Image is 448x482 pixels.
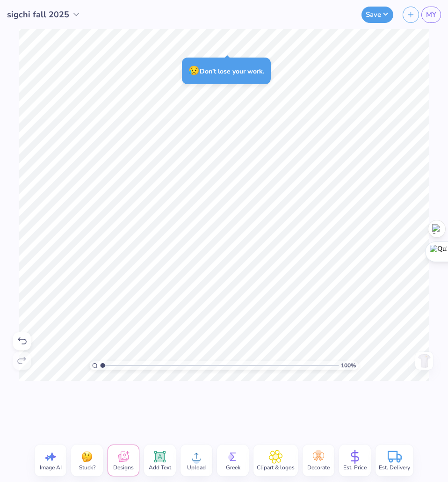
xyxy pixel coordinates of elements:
[379,464,410,471] span: Est. Delivery
[149,464,171,471] span: Add Text
[7,8,69,21] span: sigchi fall 2025
[113,464,134,471] span: Designs
[182,58,271,84] div: Don’t lose your work.
[421,7,441,23] a: MY
[307,464,330,471] span: Decorate
[361,7,393,23] button: Save
[79,464,95,471] span: Stuck?
[341,361,356,370] span: 100 %
[80,450,94,464] img: Stuck?
[426,9,436,20] span: MY
[343,464,367,471] span: Est. Price
[226,464,240,471] span: Greek
[40,464,62,471] span: Image AI
[417,353,432,368] img: Front
[188,65,200,77] span: 😥
[257,464,295,471] span: Clipart & logos
[187,464,206,471] span: Upload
